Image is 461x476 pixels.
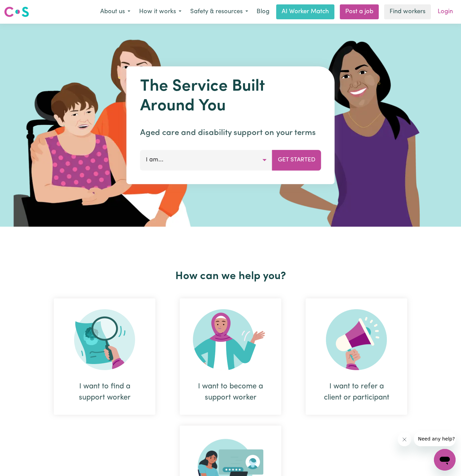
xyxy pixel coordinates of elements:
[96,5,135,19] button: About us
[193,309,268,370] img: Become Worker
[196,381,265,403] div: I want to become a support worker
[434,449,456,471] iframe: Button to launch messaging window
[384,4,431,19] a: Find workers
[186,5,253,19] button: Safety & resources
[140,77,321,116] h1: The Service Built Around You
[398,433,411,446] iframe: Close message
[4,6,29,18] img: Careseekers logo
[326,309,387,370] img: Refer
[135,5,186,19] button: How it works
[306,298,407,415] div: I want to refer a client or participant
[74,309,135,370] img: Search
[414,431,456,446] iframe: Message from company
[340,4,379,19] a: Post a job
[253,4,273,19] a: Blog
[272,150,321,170] button: Get Started
[42,270,419,283] h2: How can we help you?
[70,381,139,403] div: I want to find a support worker
[140,150,272,170] button: I am...
[4,4,29,20] a: Careseekers logo
[322,381,391,403] div: I want to refer a client or participant
[434,4,457,19] a: Login
[180,298,281,415] div: I want to become a support worker
[54,298,155,415] div: I want to find a support worker
[140,127,321,139] p: Aged care and disability support on your terms
[276,4,334,19] a: AI Worker Match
